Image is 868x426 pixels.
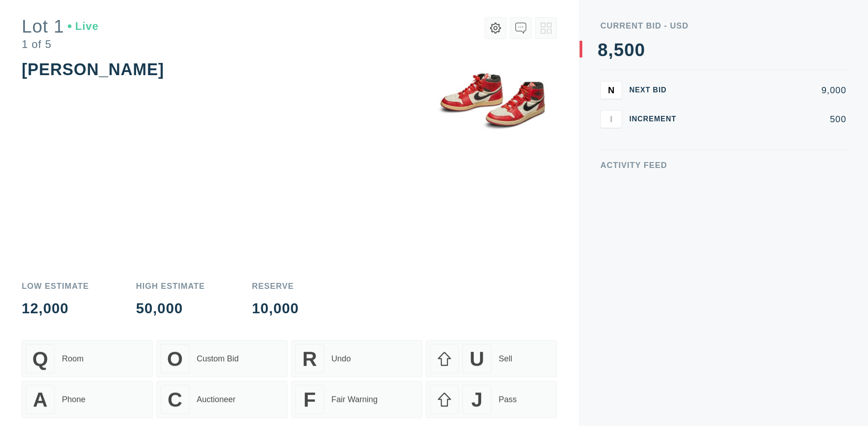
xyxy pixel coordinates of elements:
button: N [600,81,622,99]
div: 10,000 [252,301,299,316]
div: High Estimate [136,282,205,290]
div: Activity Feed [600,161,846,169]
span: O [167,334,183,357]
button: RUndo [291,326,422,364]
span: C [168,374,182,397]
button: USell [426,326,557,364]
div: 0 [624,41,635,59]
button: OCustom Bid [156,326,288,364]
div: 500 [691,115,846,124]
span: R [302,334,317,357]
div: Live [68,25,99,36]
div: [PERSON_NAME] [22,60,164,79]
span: F [303,374,316,397]
div: Undo [331,340,351,350]
span: Q [33,334,48,357]
div: 12,000 [22,301,89,316]
span: A [33,374,47,397]
div: Pass [499,381,517,391]
div: Current Bid - USD [600,22,846,30]
span: J [471,374,482,397]
div: Sell [499,340,512,350]
div: , [608,41,613,222]
div: Next Bid [629,86,684,94]
div: 0 [635,41,645,59]
div: 50,000 [136,301,205,316]
div: Room [62,340,84,350]
div: Custom Bid [197,340,239,350]
button: APhone [22,367,153,404]
span: U [470,334,484,357]
div: 5 [613,41,624,59]
span: I [610,114,613,124]
div: Fair Warning [331,381,377,391]
div: Increment [629,115,684,123]
span: N [608,85,614,95]
button: CAuctioneer [156,367,288,404]
button: FFair Warning [291,367,422,404]
button: QRoom [22,326,153,364]
div: 9,000 [691,86,846,95]
div: Lot 1 [22,22,99,40]
button: JPass [426,367,557,404]
div: Reserve [252,282,299,290]
div: Auctioneer [197,381,236,391]
div: Phone [62,381,85,391]
div: Low Estimate [22,282,89,290]
div: 1 of 5 [22,43,99,54]
div: 8 [598,41,608,59]
button: I [600,110,622,128]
